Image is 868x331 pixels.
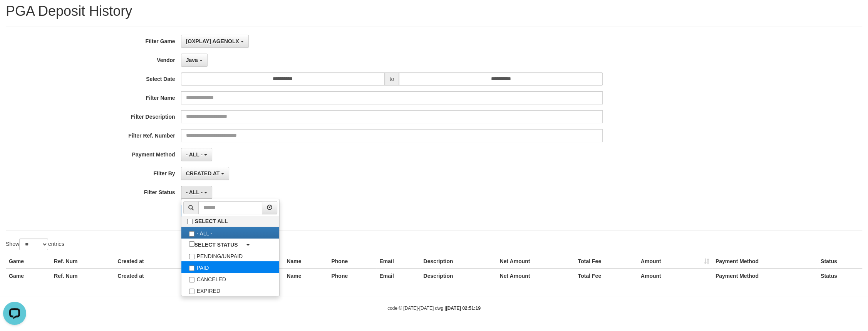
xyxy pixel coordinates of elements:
[575,254,638,269] th: Total Fee
[420,269,496,283] th: Description
[187,219,193,224] input: SELECT ALL
[189,265,194,271] input: PAID
[376,269,420,283] th: Email
[181,284,279,296] label: EXPIRED
[497,269,575,283] th: Net Amount
[6,239,64,250] label: Show entries
[181,167,230,180] button: CREATED AT
[51,269,114,283] th: Ref. Num
[181,227,279,239] label: - ALL -
[189,254,194,259] input: PENDING/UNPAID
[575,269,638,283] th: Total Fee
[385,72,399,86] span: to
[181,54,208,67] button: Java
[51,254,114,269] th: Ref. Num
[181,216,279,227] label: SELECT ALL
[712,269,818,283] th: Payment Method
[181,250,279,261] label: PENDING/UNPAID
[328,269,376,283] th: Phone
[283,269,328,283] th: Name
[376,254,420,269] th: Email
[638,254,712,269] th: Amount
[818,254,862,269] th: Status
[328,254,376,269] th: Phone
[3,3,26,26] button: Open LiveChat chat widget
[189,231,194,237] input: - ALL -
[186,189,203,195] span: - ALL -
[194,242,238,248] b: SELECT STATUS
[420,254,496,269] th: Description
[6,269,51,283] th: Game
[181,35,249,48] button: [OXPLAY] AGENOLX
[19,239,48,250] select: Showentries
[181,186,212,199] button: - ALL -
[283,254,328,269] th: Name
[186,151,203,158] span: - ALL -
[387,306,481,311] small: code © [DATE]-[DATE] dwg |
[712,254,818,269] th: Payment Method
[186,170,220,176] span: CREATED AT
[189,289,194,294] input: EXPIRED
[638,269,712,283] th: Amount
[181,261,279,273] label: PAID
[186,57,198,63] span: Java
[189,241,194,247] input: SELECT STATUS
[186,38,239,44] span: [OXPLAY] AGENOLX
[446,306,481,311] strong: [DATE] 02:51:19
[181,273,279,284] label: CANCELED
[114,254,202,269] th: Created at
[6,254,51,269] th: Game
[497,254,575,269] th: Net Amount
[6,3,862,19] h1: PGA Deposit History
[181,148,212,161] button: - ALL -
[818,269,862,283] th: Status
[181,239,279,250] a: SELECT STATUS
[114,269,202,283] th: Created at
[189,277,194,282] input: CANCELED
